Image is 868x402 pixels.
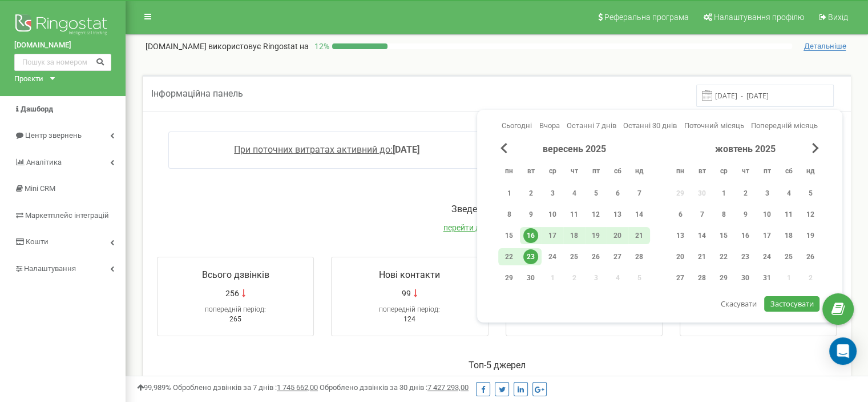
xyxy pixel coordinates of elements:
div: 31 [760,270,774,285]
div: 7 [632,186,647,201]
div: вт 14 жовт 2025 р. [691,227,713,244]
div: вересень 2025 [498,143,650,156]
span: 29секунд [743,315,773,323]
div: 8 [716,207,731,222]
div: чт 18 вер 2025 р. [563,227,585,244]
div: 6 [673,207,688,222]
span: Дашборд [21,105,53,113]
span: Застосувати [770,298,814,309]
span: Детальніше [804,42,846,51]
div: пн 8 вер 2025 р. [498,206,520,223]
div: 2 [738,186,753,201]
span: попередній період: [205,305,266,313]
div: пт 5 вер 2025 р. [585,185,607,202]
span: 265 [229,315,241,323]
span: 256 [225,288,239,299]
span: використовує Ringostat на [208,42,309,51]
div: нд 26 жовт 2025 р. [800,248,821,265]
div: 12 [588,207,603,222]
abbr: понеділок [500,164,518,181]
span: Останні 30 днів [623,121,677,130]
div: сб 11 жовт 2025 р. [778,206,800,223]
div: 3 [760,186,774,201]
span: Центр звернень [25,131,82,140]
div: 16 [738,228,753,243]
div: пн 15 вер 2025 р. [498,227,520,244]
div: сб 6 вер 2025 р. [607,185,628,202]
div: 21 [632,228,647,243]
div: 2 [523,186,538,201]
span: Інформаційна панель [151,88,243,99]
abbr: п’ятниця [587,164,604,181]
div: нд 7 вер 2025 р. [628,185,650,202]
div: 10 [545,207,560,222]
div: 3 [545,186,560,201]
abbr: вівторок [693,164,710,181]
div: чт 16 жовт 2025 р. [734,227,756,244]
div: 14 [695,228,709,243]
div: сб 18 жовт 2025 р. [778,227,800,244]
div: 25 [781,249,796,264]
div: нд 12 жовт 2025 р. [800,206,821,223]
div: 18 [781,228,796,243]
div: 23 [738,249,753,264]
div: 5 [588,186,603,201]
div: пн 27 жовт 2025 р. [669,269,691,286]
a: [DOMAIN_NAME] [14,40,111,51]
abbr: четвер [737,164,754,181]
span: Аналiтика [26,158,62,166]
div: 24 [545,249,560,264]
button: Скасувати [715,296,762,312]
div: 16 [523,228,538,243]
div: ср 8 жовт 2025 р. [713,206,734,223]
span: 124 [403,315,415,323]
div: 1 [502,186,516,201]
button: Застосувати [764,296,819,312]
div: 30 [523,270,538,285]
span: Оброблено дзвінків за 7 днів : [173,383,318,392]
div: вт 28 жовт 2025 р. [691,269,713,286]
div: 14 [632,207,647,222]
div: сб 27 вер 2025 р. [607,248,628,265]
div: сб 25 жовт 2025 р. [778,248,800,265]
div: 13 [673,228,688,243]
div: нд 21 вер 2025 р. [628,227,650,244]
span: Налаштування профілю [714,13,804,22]
span: Mini CRM [25,184,55,193]
div: 7 [695,207,709,222]
div: нд 5 жовт 2025 р. [800,185,821,202]
div: пт 10 жовт 2025 р. [756,206,778,223]
div: нд 14 вер 2025 р. [628,206,650,223]
abbr: неділя [631,164,648,181]
div: пт 31 жовт 2025 р. [756,269,778,286]
span: Зведені дані дзвінків [451,204,543,214]
u: 1 745 662,00 [277,383,318,392]
div: пн 22 вер 2025 р. [498,248,520,265]
div: вт 21 жовт 2025 р. [691,248,713,265]
div: 17 [760,228,774,243]
abbr: середа [544,164,561,181]
div: ср 17 вер 2025 р. [542,227,563,244]
div: 9 [523,207,538,222]
div: 15 [716,228,731,243]
abbr: вівторок [522,164,539,181]
div: 27 [610,249,625,264]
div: ср 15 жовт 2025 р. [713,227,734,244]
div: 28 [695,270,709,285]
span: попередній період: [379,305,440,313]
div: 25 [567,249,582,264]
div: 22 [502,249,516,264]
div: пн 13 жовт 2025 р. [669,227,691,244]
span: Поточний місяць [684,121,744,130]
abbr: четвер [566,164,583,181]
span: Всього дзвінків [202,269,269,280]
a: При поточних витратах активний до:[DATE] [234,144,419,155]
span: Next Month [812,143,819,153]
div: Проєкти [14,74,43,85]
div: 9 [738,207,753,222]
span: Вчора [539,121,560,130]
span: Previous Month [500,143,507,153]
span: перейти до журналу дзвінків [443,223,551,232]
div: чт 4 вер 2025 р. [563,185,585,202]
div: чт 9 жовт 2025 р. [734,206,756,223]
